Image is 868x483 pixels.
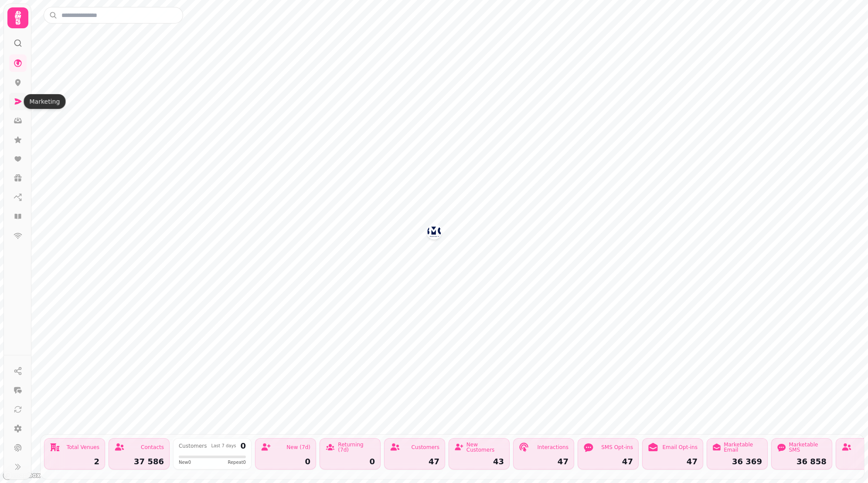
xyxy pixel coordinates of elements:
[466,442,504,453] div: New Customers
[114,458,164,466] div: 37 586
[3,470,41,480] a: Mapbox logo
[789,442,827,453] div: Marketable SMS
[712,458,762,466] div: 36 369
[427,225,441,239] button: BMG UK
[601,445,633,450] div: SMS Opt-ins
[261,458,310,466] div: 0
[179,443,207,449] div: Customers
[325,458,375,466] div: 0
[24,94,65,109] div: Marketing
[724,442,762,453] div: Marketable Email
[211,444,236,448] div: Last 7 days
[538,445,568,450] div: Interactions
[240,442,246,450] div: 0
[286,445,310,450] div: New (7d)
[519,458,568,466] div: 47
[663,445,698,450] div: Email Opt-ins
[454,458,504,466] div: 43
[411,445,439,450] div: Customers
[777,458,827,466] div: 36 858
[228,459,246,466] span: Repeat 0
[583,458,633,466] div: 47
[141,445,164,450] div: Contacts
[648,458,698,466] div: 47
[427,225,441,241] div: Map marker
[390,458,439,466] div: 47
[67,445,99,450] div: Total Venues
[338,442,375,453] div: Returning (7d)
[50,458,99,466] div: 2
[179,459,191,466] span: New 0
